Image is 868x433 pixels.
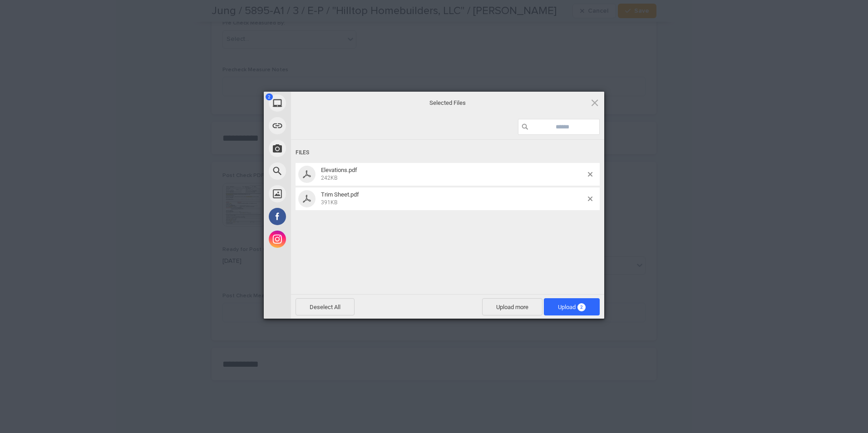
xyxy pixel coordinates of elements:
span: Elevations.pdf [318,167,588,182]
span: Upload [558,304,586,310]
div: Instagram [264,228,373,251]
span: 2 [266,93,273,100]
span: Upload [544,298,600,315]
span: 242KB [321,175,337,181]
span: Trim Sheet.pdf [321,191,359,198]
div: Files [296,144,600,161]
span: 391KB [321,199,337,206]
div: Web Search [264,160,373,182]
span: Elevations.pdf [321,167,357,173]
span: 2 [577,303,586,311]
span: Trim Sheet.pdf [318,191,588,206]
span: Deselect All [296,298,355,315]
span: Click here or hit ESC to close picker [590,98,600,108]
div: My Device [264,92,373,114]
div: Link (URL) [264,114,373,137]
div: Unsplash [264,182,373,205]
div: Facebook [264,205,373,228]
span: Upload more [482,298,542,315]
div: Take Photo [264,137,373,160]
span: Selected Files [357,99,538,107]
